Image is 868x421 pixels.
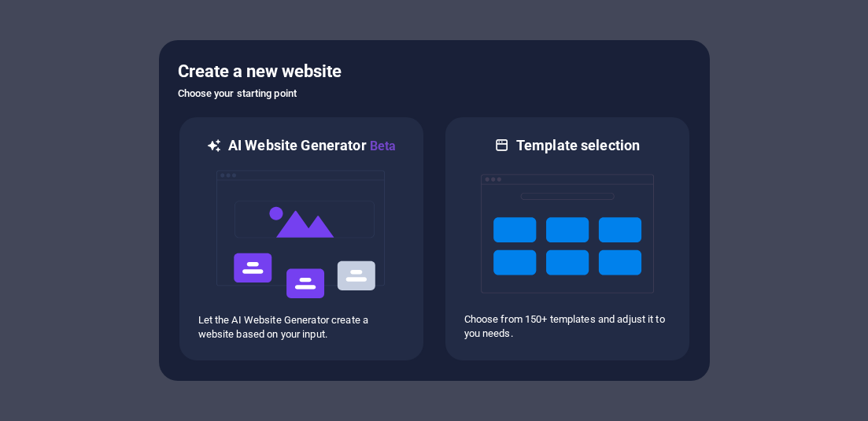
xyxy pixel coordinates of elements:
h6: Template selection [516,136,640,155]
h5: Create a new website [178,59,691,84]
span: Beta [367,138,397,153]
div: AI Website GeneratorBetaaiLet the AI Website Generator create a website based on your input. [178,116,425,362]
h6: Choose your starting point [178,84,691,103]
img: ai [215,156,388,313]
h6: AI Website Generator [228,136,396,156]
div: Template selectionChoose from 150+ templates and adjust it to you needs. [444,116,691,362]
p: Let the AI Website Generator create a website based on your input. [198,313,404,342]
p: Choose from 150+ templates and adjust it to you needs. [464,312,670,341]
